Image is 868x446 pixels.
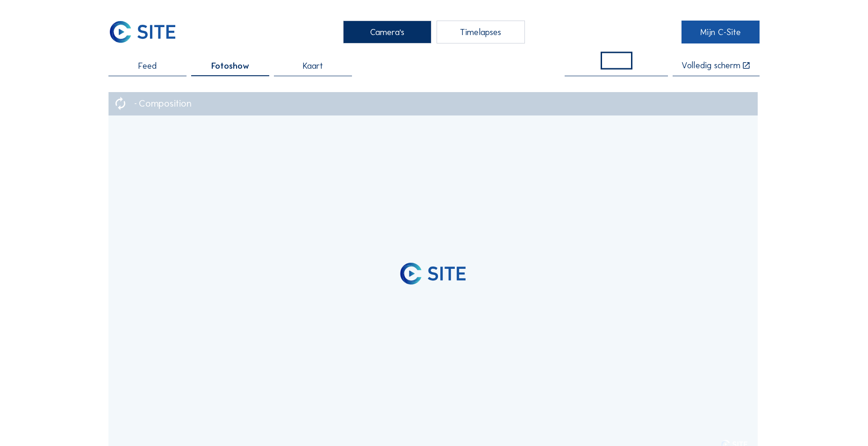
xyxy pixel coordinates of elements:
img: logo_pic [403,262,420,284]
div: Timelapses [437,21,525,43]
div: Composition [139,99,192,108]
a: C-SITE Logo [108,21,187,43]
span: Feed [138,62,157,71]
span: Fotoshow [211,62,249,71]
img: logo_text [428,266,466,281]
a: Mijn C-Site [681,21,760,43]
div: Camera's [343,21,431,43]
div: Volledig scherm [681,61,740,71]
span: Kaart [303,62,323,71]
img: C-SITE Logo [108,21,177,43]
